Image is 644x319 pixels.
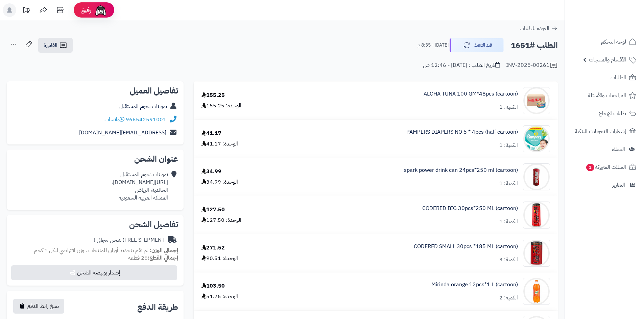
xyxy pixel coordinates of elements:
[599,109,626,118] span: طلبات الإرجاع
[12,220,178,229] h2: تفاصيل الشحن
[569,177,640,193] a: التقارير
[569,123,640,139] a: إشعارات التحويلات البنكية
[44,41,57,49] span: الفاتورة
[569,105,640,122] a: طلبات الإرجاع
[511,38,558,52] h2: الطلب #1651
[150,246,178,255] strong: إجمالي الوزن:
[94,236,165,244] div: FREE SHIPMENT
[523,87,550,114] img: 1747287290-Screenshot%202025-05-15%20083356-90x90.jpg
[569,141,640,157] a: العملاء
[201,216,241,224] div: الوحدة: 127.50
[94,3,108,17] img: ai-face.png
[27,302,59,310] span: نسخ رابط الدفع
[201,91,225,99] div: 155.25
[201,168,221,176] div: 34.99
[148,254,178,262] strong: إجمالي القطع:
[601,37,626,47] span: لوحة التحكم
[414,243,518,250] a: CODERED SMALL 30pcs *185 ML (cartoon)
[201,282,225,290] div: 103.50
[450,38,504,52] button: قيد التنفيذ
[423,61,500,69] div: تاريخ الطلب : [DATE] - 12:46 ص
[506,61,558,70] div: INV-2025-00261
[611,73,626,82] span: الطلبات
[201,178,238,186] div: الوحدة: 34.99
[520,24,549,32] span: العودة للطلبات
[422,205,518,212] a: CODERED BIG 30pcs*250 ML (cartoon)
[499,218,518,225] div: الكمية: 1
[424,90,518,98] a: ALOHA TUNA 100 GM*48pcs (cartoon)
[126,115,166,124] a: 966542591001
[128,254,178,262] small: 26 قطعة
[523,202,550,229] img: 1747536125-51jkufB9faL._AC_SL1000-90x90.jpg
[201,206,225,214] div: 127.50
[201,244,225,252] div: 271.52
[520,24,558,32] a: العودة للطلبات
[11,265,177,280] button: إصدار بوليصة الشحن
[404,166,518,174] a: spark power drink can 24pcs*250 ml (cartoon)
[104,115,124,124] a: واتساب
[112,171,168,202] div: تموينات نجوم المستقبل [URL][DOMAIN_NAME]، الخالدية، الرياض المملكة العربية السعودية
[523,125,550,152] img: 1747461958-81DdJFaZ2vL._AC_SL1500-90x90.jpg
[499,256,518,264] div: الكمية: 3
[569,87,640,104] a: المراجعات والأسئلة
[12,155,178,163] h2: عنوان الشحن
[201,255,238,262] div: الوحدة: 90.51
[523,278,550,305] img: 1747574948-012000802850_1-90x90.jpg
[80,6,91,14] span: رفيق
[201,102,241,110] div: الوحدة: 155.25
[569,159,640,175] a: السلات المتروكة1
[598,5,638,19] img: logo-2.png
[569,70,640,86] a: الطلبات
[119,102,167,110] a: تموينات نجوم المستقبل
[431,281,518,289] a: Mirinda orange 12pcs*1 L (cartoon)
[523,163,550,190] img: 1747517517-f85b5201-d493-429b-b138-9978c401-90x90.jpg
[575,127,626,136] span: إشعارات التحويلات البنكية
[499,294,518,302] div: الكمية: 2
[569,34,640,50] a: لوحة التحكم
[586,164,594,171] span: 1
[201,140,238,148] div: الوحدة: 41.17
[418,42,449,49] small: [DATE] - 8:35 م
[79,129,166,137] a: [EMAIL_ADDRESS][DOMAIN_NAME]
[499,180,518,187] div: الكمية: 1
[34,246,148,255] span: لم تقم بتحديد أوزان للمنتجات ، وزن افتراضي للكل 1 كجم
[523,240,550,267] img: 1747536337-61lY7EtfpmL._AC_SL1500-90x90.jpg
[38,38,73,53] a: الفاتورة
[499,141,518,149] div: الكمية: 1
[12,87,178,95] h2: تفاصيل العميل
[499,103,518,111] div: الكمية: 1
[201,293,238,300] div: الوحدة: 51.75
[586,162,626,172] span: السلات المتروكة
[589,55,626,64] span: الأقسام والمنتجات
[137,303,178,311] h2: طريقة الدفع
[18,3,35,19] a: تحديثات المنصة
[201,130,221,137] div: 41.17
[612,144,625,154] span: العملاء
[612,180,625,190] span: التقارير
[94,236,124,244] span: ( شحن مجاني )
[13,299,64,314] button: نسخ رابط الدفع
[406,128,518,136] a: PAMPERS DIAPERS NO 5 * 4pcs (half cartoon)
[588,91,626,100] span: المراجعات والأسئلة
